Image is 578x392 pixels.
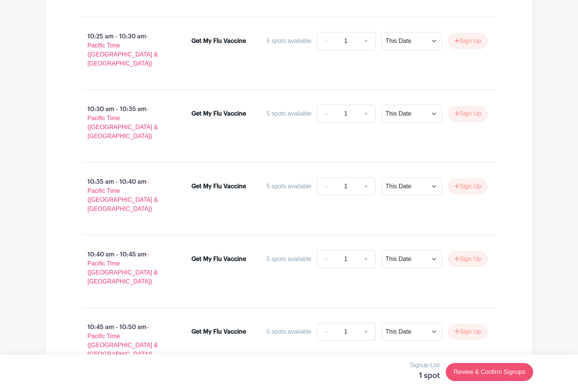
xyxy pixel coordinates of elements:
span: - Pacific Time ([GEOGRAPHIC_DATA] & [GEOGRAPHIC_DATA]) [87,251,158,285]
button: Sign Up [448,324,488,340]
div: Get My Flu Vaccine [191,37,246,46]
span: - Pacific Time ([GEOGRAPHIC_DATA] & [GEOGRAPHIC_DATA]) [87,178,158,212]
div: 5 spots available [266,37,311,46]
div: Get My Flu Vaccine [191,327,246,336]
div: 5 spots available [266,255,311,264]
a: - [317,177,335,195]
div: Get My Flu Vaccine [191,109,246,118]
button: Sign Up [448,106,488,122]
div: Get My Flu Vaccine [191,182,246,191]
a: + [357,323,376,341]
a: - [317,105,335,123]
p: 10:35 am - 10:40 am [69,174,179,217]
p: Signup List [410,361,440,370]
a: + [357,250,376,268]
p: 10:40 am - 10:45 am [69,247,179,289]
div: 5 spots available [266,327,311,336]
h5: 1 spot [410,371,440,380]
a: - [317,323,335,341]
div: 5 spots available [266,109,311,118]
span: - Pacific Time ([GEOGRAPHIC_DATA] & [GEOGRAPHIC_DATA]) [87,33,158,67]
a: - [317,250,335,268]
p: 10:25 am - 10:30 am [69,29,179,71]
div: 5 spots available [266,182,311,191]
div: Get My Flu Vaccine [191,255,246,264]
a: + [357,32,376,50]
a: Review & Confirm Signups [446,363,533,381]
a: - [317,32,335,50]
p: 10:45 am - 10:50 am [69,320,179,362]
a: + [357,177,376,195]
button: Sign Up [448,33,488,49]
span: - Pacific Time ([GEOGRAPHIC_DATA] & [GEOGRAPHIC_DATA]) [87,106,158,139]
button: Sign Up [448,178,488,194]
p: 10:30 am - 10:35 am [69,102,179,144]
button: Sign Up [448,251,488,267]
a: + [357,105,376,123]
